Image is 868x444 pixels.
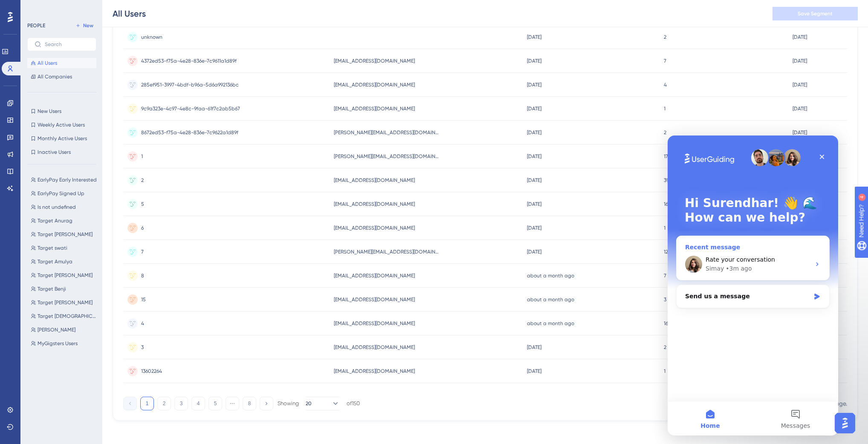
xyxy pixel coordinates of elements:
[141,81,239,88] span: 285ef951-3997-4bdf-b96a-5d6a992136bc
[334,344,415,351] span: [EMAIL_ADDRESS][DOMAIN_NAME]
[141,34,162,40] span: unknown
[141,105,240,112] span: 9c9a323e-4c97-4e8c-9faa-61f7c2ab5b67
[27,175,101,185] button: EarlyPay Early Interested
[527,177,541,183] time: [DATE]
[793,106,807,112] time: [DATE]
[27,257,101,267] button: Target Amulya
[334,58,415,64] span: [EMAIL_ADDRESS][DOMAIN_NAME]
[664,368,665,375] span: 1
[83,22,93,29] span: New
[27,106,96,116] button: New Users
[664,58,666,64] span: 7
[527,368,541,374] time: [DATE]
[334,368,415,375] span: [EMAIL_ADDRESS][DOMAIN_NAME]
[664,201,668,208] span: 16
[527,34,541,40] time: [DATE]
[27,58,96,68] button: All Users
[664,225,665,231] span: 1
[141,272,144,279] span: 8
[527,130,541,136] time: [DATE]
[38,285,66,292] span: Target Benji
[27,216,101,226] button: Target Anurag
[38,108,61,115] span: New Users
[141,368,162,375] span: 13602264
[664,105,665,112] span: 1
[38,176,97,183] span: EarlyPay Early Interested
[527,344,541,350] time: [DATE]
[278,400,299,407] div: Showing
[20,2,53,12] span: Need Help?
[773,7,858,20] button: Save Segment
[527,106,541,112] time: [DATE]
[27,325,101,335] button: [PERSON_NAME]
[141,129,238,136] span: 8672ed53-f75a-4e28-836e-7c9622a1d89f
[27,270,101,280] button: Target [PERSON_NAME]
[793,58,807,64] time: [DATE]
[27,297,101,308] button: Target [PERSON_NAME]
[347,400,360,407] div: of 150
[27,243,101,253] button: Target swati
[664,272,666,279] span: 7
[27,147,96,157] button: Inactive Users
[38,245,67,251] span: Target swati
[664,248,668,255] span: 12
[664,34,666,40] span: 2
[793,130,807,136] time: [DATE]
[141,153,143,160] span: 1
[798,10,833,17] span: Save Segment
[27,188,101,199] button: EarlyPay Signed Up
[334,201,415,208] span: [EMAIL_ADDRESS][DOMAIN_NAME]
[113,8,146,20] div: All Users
[306,400,312,407] span: 20
[38,135,87,142] span: Monthly Active Users
[832,410,858,436] iframe: UserGuiding AI Assistant Launcher
[226,397,239,410] button: ⋯
[27,133,96,144] button: Monthly Active Users
[27,311,101,321] button: Target [DEMOGRAPHIC_DATA]
[38,231,93,238] span: Target [PERSON_NAME]
[243,397,256,410] button: 8
[141,296,146,303] span: 15
[141,225,144,231] span: 6
[38,299,93,306] span: Target [PERSON_NAME]
[334,105,415,112] span: [EMAIL_ADDRESS][DOMAIN_NAME]
[664,320,668,327] span: 16
[527,225,541,231] time: [DATE]
[668,136,838,435] iframe: Intercom live chat
[334,272,415,279] span: [EMAIL_ADDRESS][DOMAIN_NAME]
[664,153,671,160] span: 174
[38,217,72,224] span: Target Anurag
[38,272,93,279] span: Target [PERSON_NAME]
[793,34,807,40] time: [DATE]
[157,397,171,410] button: 2
[141,201,144,208] span: 5
[140,397,154,410] button: 1
[27,284,101,294] button: Target Benji
[334,225,415,231] span: [EMAIL_ADDRESS][DOMAIN_NAME]
[208,397,222,410] button: 5
[527,201,541,207] time: [DATE]
[527,58,541,64] time: [DATE]
[27,72,96,82] button: All Companies
[664,296,666,303] span: 3
[527,297,574,303] time: about a month ago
